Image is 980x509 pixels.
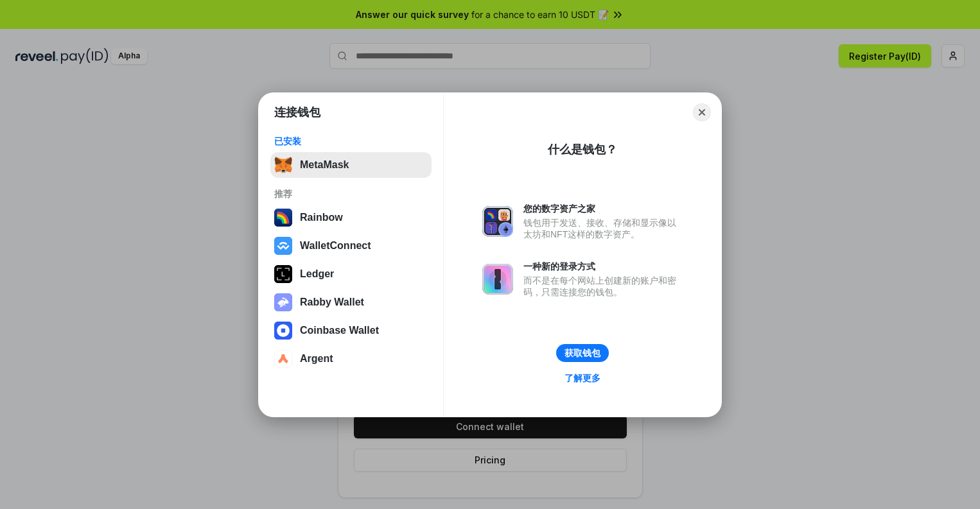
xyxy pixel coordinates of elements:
button: MetaMask [270,152,432,178]
img: svg+xml,%3Csvg%20fill%3D%22none%22%20height%3D%2233%22%20viewBox%3D%220%200%2035%2033%22%20width%... [274,156,292,174]
button: WalletConnect [270,233,432,259]
div: Argent [300,353,333,365]
div: Coinbase Wallet [300,325,379,336]
div: 一种新的登录方式 [523,261,683,272]
img: svg+xml,%3Csvg%20xmlns%3D%22http%3A%2F%2Fwww.w3.org%2F2000%2Fsvg%22%20width%3D%2228%22%20height%3... [274,265,292,283]
a: 了解更多 [557,370,608,386]
div: WalletConnect [300,240,371,252]
button: Rabby Wallet [270,289,432,315]
div: 什么是钱包？ [548,142,617,157]
img: svg+xml,%3Csvg%20width%3D%2228%22%20height%3D%2228%22%20viewBox%3D%220%200%2028%2028%22%20fill%3D... [274,350,292,368]
button: Coinbase Wallet [270,318,432,343]
img: svg+xml,%3Csvg%20xmlns%3D%22http%3A%2F%2Fwww.w3.org%2F2000%2Fsvg%22%20fill%3D%22none%22%20viewBox... [482,264,513,295]
div: 而不是在每个网站上创建新的账户和密码，只需连接您的钱包。 [523,275,683,298]
button: Ledger [270,261,432,287]
img: svg+xml,%3Csvg%20width%3D%22120%22%20height%3D%22120%22%20viewBox%3D%220%200%20120%20120%22%20fil... [274,209,292,227]
img: svg+xml,%3Csvg%20xmlns%3D%22http%3A%2F%2Fwww.w3.org%2F2000%2Fsvg%22%20fill%3D%22none%22%20viewBox... [482,206,513,237]
button: Close [693,103,711,121]
div: 推荐 [274,188,428,200]
div: 您的数字资产之家 [523,203,683,214]
img: svg+xml,%3Csvg%20width%3D%2228%22%20height%3D%2228%22%20viewBox%3D%220%200%2028%2028%22%20fill%3D... [274,322,292,340]
div: 获取钱包 [564,347,600,359]
div: MetaMask [300,159,349,171]
div: 了解更多 [564,372,600,384]
button: 获取钱包 [556,344,609,362]
img: svg+xml,%3Csvg%20width%3D%2228%22%20height%3D%2228%22%20viewBox%3D%220%200%2028%2028%22%20fill%3D... [274,237,292,255]
img: svg+xml,%3Csvg%20xmlns%3D%22http%3A%2F%2Fwww.w3.org%2F2000%2Fsvg%22%20fill%3D%22none%22%20viewBox... [274,293,292,311]
h1: 连接钱包 [274,105,320,120]
div: Rainbow [300,212,343,223]
div: 已安装 [274,135,428,147]
button: Rainbow [270,205,432,230]
div: 钱包用于发送、接收、存储和显示像以太坊和NFT这样的数字资产。 [523,217,683,240]
div: Ledger [300,268,334,280]
div: Rabby Wallet [300,297,364,308]
button: Argent [270,346,432,372]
